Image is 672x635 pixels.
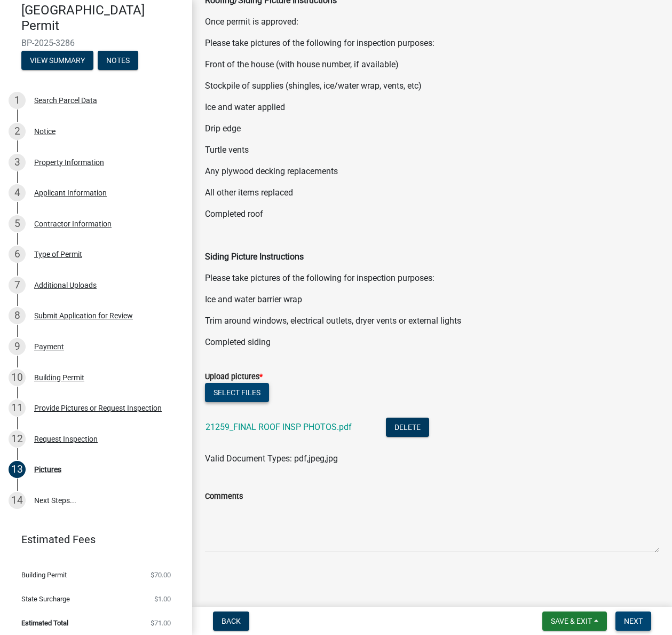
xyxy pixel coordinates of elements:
p: Ice and water barrier wrap [205,293,659,306]
p: Any plywood decking replacements [205,165,659,178]
div: Provide Pictures or Request Inspection [34,404,162,412]
p: Please take pictures of the following for inspection purposes: [205,272,659,285]
span: Next [624,617,643,625]
strong: Siding Picture Instructions [205,252,304,262]
button: Save & Exit [542,612,607,631]
wm-modal-confirm: Delete Document [386,423,429,433]
p: All other items replaced [205,186,659,199]
div: Property Information [34,159,104,166]
p: Completed siding [205,336,659,349]
span: Valid Document Types: pdf,jpeg,jpg [205,453,338,464]
div: 12 [9,430,26,448]
div: 1 [9,92,26,109]
div: 6 [9,246,26,263]
div: 4 [9,184,26,201]
div: Type of Permit [34,250,82,258]
div: 11 [9,399,26,417]
button: View Summary [21,51,93,70]
div: Building Permit [34,374,84,381]
wm-modal-confirm: Summary [21,57,93,65]
span: Save & Exit [551,617,592,625]
span: Building Permit [21,571,67,578]
p: Please take pictures of the following for inspection purposes: [205,37,659,50]
label: Upload pictures [205,373,263,381]
div: Additional Uploads [34,281,97,289]
span: BP-2025-3286 [21,38,171,48]
div: 13 [9,461,26,478]
button: Back [213,612,249,631]
p: Completed roof [205,208,659,221]
div: 14 [9,492,26,509]
p: Front of the house (with house number, if available) [205,58,659,71]
div: Request Inspection [34,435,98,443]
div: Applicant Information [34,189,107,197]
p: Turtle vents [205,144,659,156]
div: Payment [34,343,64,350]
span: $70.00 [151,571,171,578]
p: Once permit is approved: [205,15,659,28]
div: Submit Application for Review [34,312,133,319]
span: Back [222,617,241,625]
div: Notice [34,128,56,135]
button: Notes [98,51,138,70]
a: 21259_FINAL ROOF INSP PHOTOS.pdf [205,422,352,432]
div: 7 [9,277,26,294]
h4: [GEOGRAPHIC_DATA] Permit [21,3,184,34]
div: 5 [9,215,26,232]
p: Ice and water applied [205,101,659,114]
div: 2 [9,123,26,140]
span: Estimated Total [21,620,68,626]
button: Delete [386,418,429,437]
a: Estimated Fees [9,529,175,550]
div: Search Parcel Data [34,97,97,104]
p: Trim around windows, electrical outlets, dryer vents or external lights [205,315,659,327]
div: Pictures [34,466,61,473]
div: 3 [9,154,26,171]
wm-modal-confirm: Notes [98,57,138,65]
button: Next [615,612,651,631]
span: $1.00 [154,595,171,602]
label: Comments [205,493,243,500]
div: 10 [9,369,26,386]
button: Select files [205,383,269,402]
span: $71.00 [151,620,171,626]
div: 8 [9,307,26,324]
p: Stockpile of supplies (shingles, ice/water wrap, vents, etc) [205,80,659,92]
div: 9 [9,338,26,355]
div: Contractor Information [34,220,112,228]
span: State Surcharge [21,595,70,602]
p: Drip edge [205,122,659,135]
